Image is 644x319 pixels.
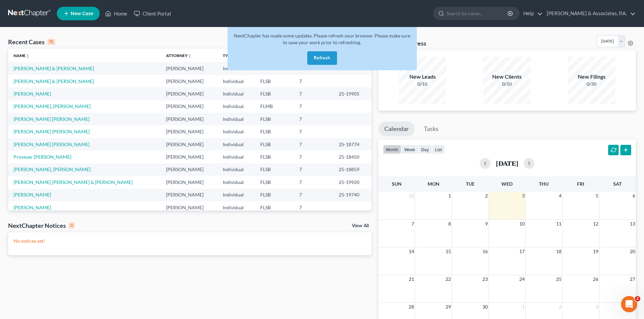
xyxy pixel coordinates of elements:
[14,53,30,58] a: Nameunfold_more
[294,138,333,151] td: 7
[161,125,217,138] td: [PERSON_NAME]
[408,192,415,200] span: 31
[592,247,599,256] span: 19
[14,238,366,244] p: No notices yet!
[333,151,372,163] td: 25-18450
[294,189,333,201] td: 7
[629,275,636,283] span: 27
[352,223,369,228] a: View All
[14,129,90,134] a: [PERSON_NAME] [PERSON_NAME]
[14,103,91,109] a: [PERSON_NAME], [PERSON_NAME]
[255,201,294,214] td: FLSB
[255,113,294,125] td: FLSB
[255,176,294,188] td: FLSB
[255,100,294,113] td: FLMB
[217,75,255,87] td: Individual
[543,7,636,20] a: [PERSON_NAME] & Associates, P.A.
[558,192,562,200] span: 4
[255,189,294,201] td: FLSB
[568,73,615,81] div: New Filings
[501,181,512,187] span: Wed
[577,181,584,187] span: Fri
[47,39,55,45] div: 15
[558,303,562,311] span: 2
[255,87,294,100] td: FLSB
[14,78,94,84] a: [PERSON_NAME] & [PERSON_NAME]
[482,275,488,283] span: 23
[383,145,401,154] button: month
[294,113,333,125] td: 7
[161,113,217,125] td: [PERSON_NAME]
[294,163,333,176] td: 7
[14,141,90,147] a: [PERSON_NAME] [PERSON_NAME]
[161,138,217,151] td: [PERSON_NAME]
[333,138,372,151] td: 25-18774
[255,138,294,151] td: FLSB
[294,125,333,138] td: 7
[255,151,294,163] td: FLSB
[592,275,599,283] span: 26
[392,181,402,187] span: Sun
[161,87,217,100] td: [PERSON_NAME]
[539,181,549,187] span: Thu
[408,247,415,256] span: 14
[448,192,452,200] span: 1
[217,163,255,176] td: Individual
[418,122,445,136] a: Tasks
[223,53,237,58] a: Typeunfold_more
[130,7,174,20] a: Client Portal
[217,62,255,75] td: Individual
[519,247,525,256] span: 17
[294,75,333,87] td: 7
[294,201,333,214] td: 7
[496,160,518,167] h2: [DATE]
[14,205,51,210] a: [PERSON_NAME]
[8,38,55,46] div: Recent Cases
[8,221,75,230] div: NextChapter Notices
[161,163,217,176] td: [PERSON_NAME]
[411,220,415,228] span: 7
[294,87,333,100] td: 7
[555,275,562,283] span: 25
[432,145,445,154] button: list
[621,296,637,312] iframe: Intercom live chat
[445,303,452,311] span: 29
[418,145,432,154] button: day
[161,201,217,214] td: [PERSON_NAME]
[445,275,452,283] span: 22
[14,166,91,172] a: [PERSON_NAME], [PERSON_NAME]
[595,192,599,200] span: 5
[555,220,562,228] span: 11
[378,122,415,136] a: Calendar
[255,75,294,87] td: FLSB
[234,33,410,45] span: NextChapter has made some updates. Please refresh your browser. Please make sure to save your wor...
[166,53,192,58] a: Attorneyunfold_more
[592,220,599,228] span: 12
[408,275,415,283] span: 21
[483,73,531,81] div: New Clients
[217,138,255,151] td: Individual
[635,296,640,301] span: 2
[521,303,525,311] span: 1
[14,154,71,160] a: Proveyer [PERSON_NAME]
[484,192,488,200] span: 2
[445,247,452,256] span: 15
[519,275,525,283] span: 24
[161,189,217,201] td: [PERSON_NAME]
[466,181,475,187] span: Tue
[217,176,255,188] td: Individual
[632,192,636,200] span: 6
[333,87,372,100] td: 25-19905
[629,247,636,256] span: 20
[71,11,93,16] span: New Case
[448,220,452,228] span: 8
[399,81,446,87] div: 0/10
[294,100,333,113] td: 7
[629,220,636,228] span: 13
[217,87,255,100] td: Individual
[401,145,418,154] button: week
[14,91,51,97] a: [PERSON_NAME]
[217,100,255,113] td: Individual
[333,189,372,201] td: 25-19740
[408,303,415,311] span: 28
